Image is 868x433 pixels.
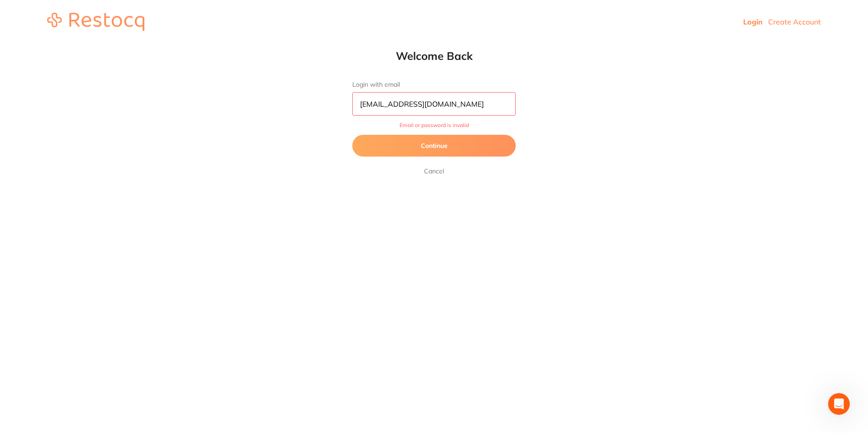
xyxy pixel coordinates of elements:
a: Create Account [768,17,821,26]
button: Continue [352,135,516,157]
h1: Welcome Back [334,49,534,63]
img: restocq_logo.svg [47,13,144,31]
a: Cancel [422,166,446,177]
iframe: Intercom live chat [828,393,850,415]
a: Login [743,17,763,26]
span: Email or password is invalid [352,122,516,128]
label: Login with email [352,81,516,89]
